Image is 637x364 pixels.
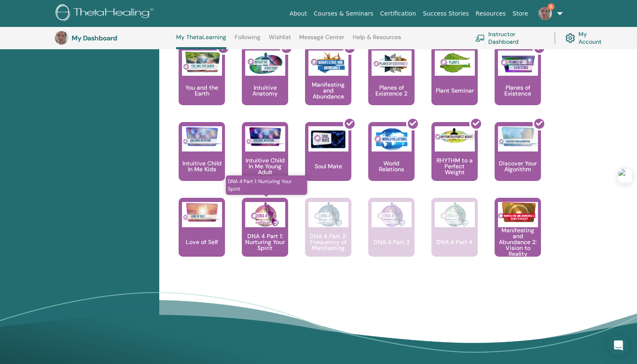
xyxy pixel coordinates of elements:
[495,122,541,198] a: Discover Your Algorithm Discover Your Algorithm
[475,29,544,47] a: Instructor Dashboard
[372,50,412,76] img: Planes of Existence 2
[310,6,377,21] a: Courses & Seminars
[475,35,485,42] img: chalkboard-teacher.svg
[368,85,415,96] p: Planes of Existence 2
[269,34,291,47] a: Wishlist
[305,82,351,99] p: Manifesting and Abundance
[182,239,222,245] p: Love of Self
[305,122,351,198] a: Soul Mate Soul Mate
[242,157,288,175] p: Intuitive Child In Me Young Adult
[509,6,532,21] a: Store
[179,122,225,198] a: Intuitive Child In Me Kids Intuitive Child In Me Kids
[498,202,538,223] img: Manifesting and Abundance 2: Vision to Reality
[72,34,156,42] h3: My Dashboard
[495,85,541,96] p: Planes of Existence
[435,50,475,76] img: Plant Seminar
[435,126,475,146] img: RHYTHM to a Perfect Weight
[608,335,629,356] div: Open Intercom Messenger
[179,198,225,274] a: Love of Self Love of Self
[495,46,541,122] a: Planes of Existence Planes of Existence
[245,126,285,147] img: Intuitive Child In Me Young Adult
[565,29,610,47] a: My Account
[308,202,348,227] img: DNA 4 Part 2: Frequency of Manifesting
[305,46,351,122] a: Manifesting and Abundance Manifesting and Abundance
[548,3,554,10] span: 6
[305,233,351,251] p: DNA 4 Part 2: Frequency of Manifesting
[495,198,541,274] a: Manifesting and Abundance 2: Vision to Reality Manifesting and Abundance 2: Vision to Reality
[368,122,415,198] a: World Relations World Relations
[242,46,288,122] a: Intuitive Anatomy Intuitive Anatomy
[498,50,538,76] img: Planes of Existence
[370,239,413,245] p: DNA 4 Part 3
[179,160,225,172] p: Intuitive Child In Me Kids
[432,88,477,93] p: Plant Seminar
[420,6,472,21] a: Success Stories
[182,50,222,73] img: You and the Earth
[305,198,351,274] a: DNA 4 Part 2: Frequency of Manifesting DNA 4 Part 2: Frequency of Manifesting
[242,85,288,96] p: Intuitive Anatomy
[235,34,260,47] a: Following
[565,31,575,45] img: cog.svg
[56,4,156,23] img: logo.png
[55,31,68,45] img: default.jpg
[431,122,478,198] a: RHYTHM to a Perfect Weight RHYTHM to a Perfect Weight
[435,202,475,227] img: DNA 4 Part 4
[368,160,415,172] p: World Relations
[431,46,478,122] a: Plant Seminar Plant Seminar
[245,50,285,76] img: Intuitive Anatomy
[242,122,288,198] a: Intuitive Child In Me Young Adult Intuitive Child In Me Young Adult
[377,6,419,21] a: Certification
[538,7,552,20] img: default.jpg
[433,239,476,245] p: DNA 4 Part 4
[472,6,509,21] a: Resources
[299,34,344,47] a: Message Center
[431,157,478,175] p: RHYTHM to a Perfect Weight
[286,6,310,21] a: About
[498,126,538,147] img: Discover Your Algorithm
[242,198,288,274] a: DNA 4 Part 1: Nurturing Your Spirit DNA 4 Part 1: Nurturing Your Spirit DNA 4 Part 1: Nurturing Y...
[495,160,541,172] p: Discover Your Algorithm
[353,34,401,47] a: Help & Resources
[179,46,225,122] a: You and the Earth You and the Earth
[182,126,222,147] img: Intuitive Child In Me Kids
[245,202,285,227] img: DNA 4 Part 1: Nurturing Your Spirit
[179,85,225,96] p: You and the Earth
[368,198,415,274] a: DNA 4 Part 3 DNA 4 Part 3
[176,34,226,49] a: My ThetaLearning
[431,198,478,274] a: DNA 4 Part 4 DNA 4 Part 4
[308,126,348,151] img: Soul Mate
[226,175,307,195] span: DNA 4 Part 1: Nurturing Your Spirit
[495,227,541,257] p: Manifesting and Abundance 2: Vision to Reality
[308,50,348,76] img: Manifesting and Abundance
[372,202,412,227] img: DNA 4 Part 3
[368,46,415,122] a: Planes of Existence 2 Planes of Existence 2
[372,126,412,151] img: World Relations
[242,233,288,251] p: DNA 4 Part 1: Nurturing Your Spirit
[182,202,222,223] img: Love of Self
